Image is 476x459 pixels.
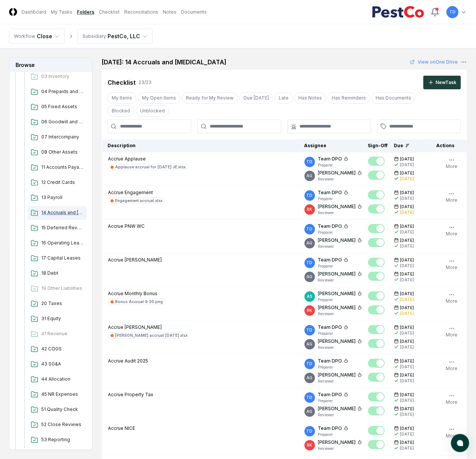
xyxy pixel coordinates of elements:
a: Engagement accrual.xlsx [108,198,165,204]
p: Accrue Audit 2025 [108,358,148,364]
a: Checklist [99,9,120,16]
button: Mark complete [368,291,385,300]
span: 16 Operating Leases [41,240,84,246]
a: 11 Accounts Payable [28,161,87,174]
span: TD [307,260,313,266]
p: Accrue Monthly Bonus [108,290,165,297]
div: [DATE] [400,297,414,302]
div: [DATE] [400,445,414,451]
nav: breadcrumb [9,29,153,44]
span: [DATE] [400,170,414,176]
span: 17 Capital Leases [41,255,84,261]
span: [DATE] [400,358,414,364]
a: 14 Accruals and [MEDICAL_DATA] [28,206,87,220]
button: Mark complete [368,204,385,213]
p: Team DPO [318,425,342,432]
span: 11 Accounts Payable [41,164,84,171]
p: Preparer [318,432,348,437]
span: 08 Other Assets [41,149,84,156]
p: [PERSON_NAME] [318,338,356,345]
a: 12 Credit Cards [28,176,87,190]
button: NewTask [423,76,461,89]
p: [PERSON_NAME] [318,237,356,244]
p: Accrue Property Tax [108,391,153,398]
p: Reviewer [318,176,362,182]
span: 53 Reporting [41,436,84,443]
p: Team DPO [318,391,342,398]
button: Mark complete [368,359,385,368]
p: Preparer [318,331,348,336]
a: Applause accrual for [DATE] JE.xlsx [108,164,188,170]
button: Has Documents [371,92,415,104]
span: RK [307,207,312,212]
p: [PERSON_NAME] [318,290,356,297]
p: Reviewer [318,210,362,216]
a: Documents [181,9,207,16]
p: [PERSON_NAME] [318,372,356,378]
p: [PERSON_NAME] [318,439,356,446]
div: [DATE] [400,398,414,403]
a: 19 Other Liabilities [28,282,87,296]
span: [DATE] [400,291,414,297]
p: Reviewer [318,244,362,249]
a: 16 Operating Leases [28,237,87,250]
span: AG [307,274,313,280]
a: 05 Fixed Assets [28,100,87,114]
a: Reconciliations [124,9,158,16]
p: Reviewer [318,277,362,283]
a: Dashboard [22,9,46,16]
button: More [444,156,459,171]
button: More [444,324,459,340]
div: [DATE] [400,378,414,384]
th: Assignee [301,139,365,152]
a: 06 Goodwill and Intangibles [28,115,87,129]
p: Accrue PNW WC [108,223,145,230]
th: Sign-Off [365,139,391,152]
button: My Open Items [138,92,180,104]
span: 19 Other Liabilities [41,285,84,292]
p: Preparer [318,162,348,168]
span: 44 Allocation [41,376,84,383]
span: TD [307,193,313,198]
div: 2025-08 [19,38,93,450]
button: More [444,290,459,306]
span: 14 Accruals and OCL [41,209,84,216]
button: Mark complete [368,224,385,233]
span: 42 COGS [41,345,84,352]
div: 23 / 23 [139,79,151,86]
div: [DATE] [400,210,414,215]
a: 53 Reporting [28,433,87,447]
span: TD [449,9,456,15]
p: Reviewer [318,345,362,350]
button: Mark complete [368,440,385,449]
span: 05 Fixed Assets [41,103,84,110]
button: Mark complete [368,157,385,166]
button: Unblocked [136,105,169,117]
div: [DATE] [400,311,414,316]
a: 13 Payroll [28,191,87,205]
div: Due [394,142,424,149]
span: RK [307,442,312,448]
div: Engagement accrual.xlsx [115,198,162,204]
span: [DATE] [400,271,414,277]
a: Folders [77,9,94,16]
button: Mark complete [368,339,385,348]
div: New Task [435,79,456,86]
span: AS [307,294,312,299]
p: [PERSON_NAME] [318,405,356,412]
img: PestCo logo [372,6,424,18]
button: Mark complete [368,406,385,415]
span: [DATE] [400,325,414,330]
p: [PERSON_NAME] [318,304,356,311]
a: 04 Prepaids and OCA [28,85,87,99]
span: [DATE] [400,257,414,263]
h2: [DATE]: 14 Accruals and [MEDICAL_DATA] [101,58,226,67]
p: Preparer [318,230,348,235]
a: View onOne Drive [410,59,458,65]
p: Reviewer [318,311,362,317]
button: Ready for My Review [182,92,238,104]
div: [DATE] [400,162,414,168]
a: Bonus Accrual 9.30.png [108,299,165,305]
span: 20 Taxes [41,300,84,307]
button: atlas-launcher [451,434,469,452]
